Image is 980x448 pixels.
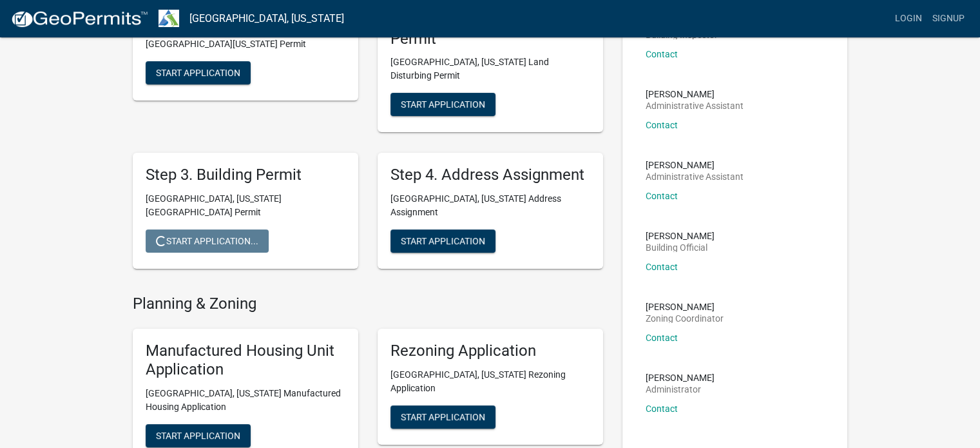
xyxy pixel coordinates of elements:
[390,166,590,184] h5: Step 4. Address Assignment
[646,172,744,181] p: Administrative Assistant
[146,424,251,447] button: Start Application
[927,6,970,31] a: Signup
[646,101,744,110] p: Administrative Assistant
[159,10,179,27] img: Troup County, Georgia
[146,166,345,184] h5: Step 3. Building Permit
[646,161,744,170] p: [PERSON_NAME]
[646,243,715,252] p: Building Official
[146,192,345,219] p: [GEOGRAPHIC_DATA], [US_STATE][GEOGRAPHIC_DATA] Permit
[646,385,715,394] p: Administrator
[390,93,495,116] button: Start Application
[146,229,269,253] button: Start Application...
[401,236,485,246] span: Start Application
[646,404,678,414] a: Contact
[390,405,495,429] button: Start Application
[890,6,927,31] a: Login
[390,368,590,395] p: [GEOGRAPHIC_DATA], [US_STATE] Rezoning Application
[390,342,590,360] h5: Rezoning Application
[646,302,724,311] p: [PERSON_NAME]
[133,295,603,313] h4: Planning & Zoning
[646,191,678,201] a: Contact
[401,411,485,422] span: Start Application
[156,236,258,246] span: Start Application...
[156,430,240,440] span: Start Application
[646,90,744,99] p: [PERSON_NAME]
[189,8,344,30] a: [GEOGRAPHIC_DATA], [US_STATE]
[146,342,345,379] h5: Manufactured Housing Unit Application
[390,55,590,83] p: [GEOGRAPHIC_DATA], [US_STATE] Land Disturbing Permit
[390,192,590,219] p: [GEOGRAPHIC_DATA], [US_STATE] Address Assignment
[156,67,240,77] span: Start Application
[646,333,678,343] a: Contact
[146,61,251,84] button: Start Application
[401,99,485,110] span: Start Application
[646,49,678,59] a: Contact
[146,387,345,414] p: [GEOGRAPHIC_DATA], [US_STATE] Manufactured Housing Application
[646,314,724,323] p: Zoning Coordinator
[146,37,345,51] p: [GEOGRAPHIC_DATA][US_STATE] Permit
[646,231,715,240] p: [PERSON_NAME]
[646,120,678,130] a: Contact
[390,229,495,253] button: Start Application
[646,262,678,272] a: Contact
[646,373,715,382] p: [PERSON_NAME]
